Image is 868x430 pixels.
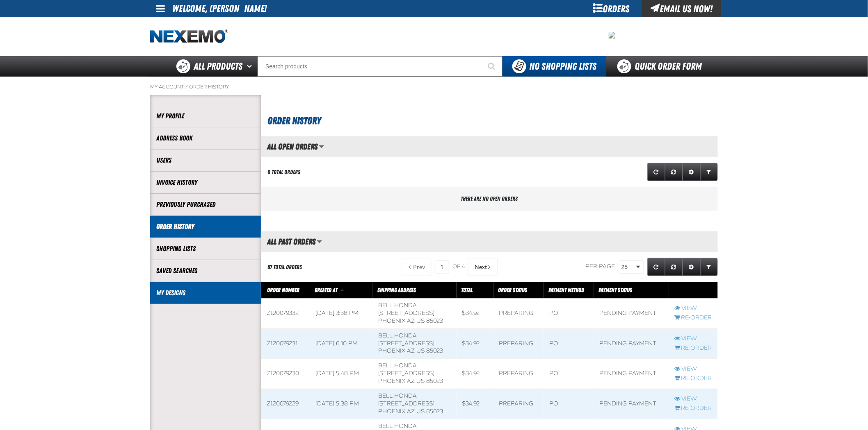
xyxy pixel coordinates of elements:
[544,359,594,389] td: P.O.
[150,84,184,90] a: My Account
[675,405,712,412] a: Re-Order Z120079229 order
[435,260,449,274] input: Current page number
[310,328,373,359] td: [DATE] 6:10 PM
[156,178,255,187] a: Invoice History
[585,263,617,270] span: Per page:
[310,389,373,419] td: [DATE] 5:38 PM
[675,365,712,373] a: View Z120079230 order
[261,142,318,151] h2: All Open Orders
[378,392,417,399] span: Bell Honda
[669,282,718,299] th: Row actions
[267,115,321,127] span: Order History
[452,263,465,271] span: of 4
[378,347,405,354] span: PHOENIX
[310,359,373,389] td: [DATE] 5:48 PM
[647,258,665,276] a: Refresh grid action
[378,332,417,339] span: Bell Honda
[378,317,405,324] span: PHOENIX
[426,378,443,385] bdo: 85023
[407,317,415,324] span: AZ
[493,328,544,359] td: Preparing
[594,299,669,329] td: Pending payment
[675,395,712,403] a: View Z120079229 order
[683,258,701,276] a: Expand or Collapse Grid Settings
[150,84,718,90] nav: Breadcrumbs
[457,389,493,419] td: $34.92
[407,378,415,385] span: AZ
[675,314,712,322] a: Re-Order Z120079332 order
[378,302,417,309] span: Bell Honda
[261,389,310,419] td: Z120079229
[378,340,434,347] span: [STREET_ADDRESS]
[544,299,594,329] td: P.O.
[156,111,255,121] a: My Profile
[378,378,405,385] span: PHOENIX
[378,423,417,430] span: Bell Honda
[475,264,487,270] span: Next Page
[258,56,503,77] input: Search
[493,389,544,419] td: Preparing
[665,163,683,181] a: Reset grid action
[267,287,299,293] a: Order Number
[665,258,683,276] a: Reset grid action
[426,408,443,415] bdo: 85023
[377,287,416,293] span: Shipping Address
[594,389,669,419] td: Pending payment
[461,195,518,202] span: There are no open orders
[457,328,493,359] td: $34.92
[621,263,635,272] span: 25
[189,84,229,90] a: Order History
[549,287,585,293] span: Payment Method
[461,287,473,293] a: Total
[156,244,255,253] a: Shopping Lists
[594,328,669,359] td: Pending payment
[426,347,443,354] bdo: 85023
[319,140,324,154] button: Manage grid views. Current view is All Open Orders
[156,156,255,165] a: Users
[315,287,339,293] a: Created At
[468,258,498,276] button: Next Page
[310,299,373,329] td: [DATE] 3:38 PM
[498,287,528,293] a: Order Status
[407,408,415,415] span: AZ
[416,317,425,324] span: US
[261,299,310,329] td: Z120079332
[493,359,544,389] td: Preparing
[156,134,255,143] a: Address Book
[244,56,258,77] button: Open All Products pages
[599,287,633,293] span: Payment Status
[378,362,417,369] span: Bell Honda
[407,347,415,354] span: AZ
[150,29,228,44] img: Nexemo logo
[544,328,594,359] td: P.O.
[261,359,310,389] td: Z120079230
[416,408,425,415] span: US
[156,288,255,298] a: My Designs
[683,163,701,181] a: Expand or Collapse Grid Settings
[194,59,242,74] span: All Products
[675,344,712,352] a: Re-Order Z120079231 order
[594,359,669,389] td: Pending payment
[185,84,188,90] span: /
[156,266,255,276] a: Saved Searches
[457,299,493,329] td: $34.92
[457,359,493,389] td: $34.92
[700,163,718,181] a: Expand or Collapse Grid Filters
[317,235,322,249] button: Manage grid views. Current view is All Past Orders
[378,370,434,377] span: [STREET_ADDRESS]
[378,310,434,317] span: [STREET_ADDRESS]
[267,263,302,271] div: 87 Total Orders
[156,200,255,209] a: Previously Purchased
[493,299,544,329] td: Preparing
[315,287,338,293] span: Created At
[378,408,405,415] span: PHOENIX
[426,317,443,324] bdo: 85023
[544,389,594,419] td: P.O.
[482,56,503,77] button: Start Searching
[150,29,228,44] a: Home
[700,258,718,276] a: Expand or Collapse Grid Filters
[675,305,712,312] a: View Z120079332 order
